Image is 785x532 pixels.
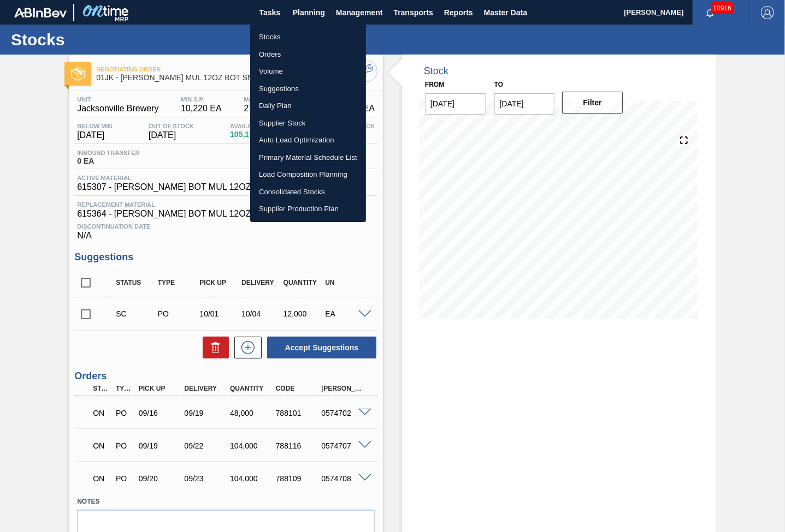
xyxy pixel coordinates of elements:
[250,149,366,166] a: Primary Material Schedule List
[250,46,366,63] a: Orders
[250,115,366,132] a: Supplier Stock
[250,166,366,183] a: Load Composition Planning
[250,131,366,149] a: Auto Load Optimization
[250,28,366,46] a: Stocks
[250,97,366,115] a: Daily Plan
[250,80,366,98] a: Suggestions
[250,200,366,218] a: Supplier Production Plan
[250,183,366,201] a: Consolidated Stocks
[250,63,366,80] a: Volume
